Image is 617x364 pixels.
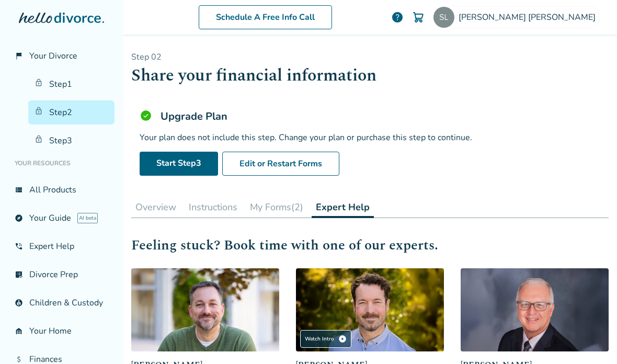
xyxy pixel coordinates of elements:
span: attach_money [15,355,23,363]
img: David Smith [461,268,609,351]
span: Your Divorce [29,50,77,62]
a: Step2 [28,100,115,124]
span: list_alt_check [15,270,23,279]
span: AI beta [77,213,98,223]
a: help [391,11,404,24]
div: Your plan does not include this step. Change your plan or purchase this step to continue. [140,132,600,143]
li: Your Resources [8,153,115,174]
span: [PERSON_NAME] [PERSON_NAME] [459,12,600,23]
button: Expert Help [312,197,374,218]
p: Step 0 2 [131,51,609,63]
a: view_listAll Products [8,178,115,202]
h1: Share your financial information [131,63,609,88]
span: phone_in_talk [15,242,23,251]
iframe: Chat Widget [565,314,617,364]
button: Overview [131,197,180,218]
a: account_childChildren & Custody [8,291,115,315]
a: phone_in_talkExpert Help [8,234,115,258]
img: starlin.lopez@outlook.com [433,7,454,28]
button: Edit or Restart Forms [222,152,339,176]
a: Step3 [28,129,115,153]
img: John Duffy [296,268,444,351]
img: Neil Forester [131,268,279,351]
span: play_circle [338,335,347,343]
a: flag_2Your Divorce [8,44,115,68]
div: Watch Intro [300,330,351,348]
button: Instructions [185,197,242,218]
a: Schedule A Free Info Call [199,5,332,29]
img: Cart [412,11,425,24]
a: Start Step3 [140,152,218,176]
span: flag_2 [15,52,23,60]
a: garage_homeYour Home [8,319,115,343]
button: My Forms(2) [246,197,307,218]
span: garage_home [15,327,23,335]
span: explore [15,214,23,222]
h2: Feeling stuck? Book time with one of our experts. [131,235,609,256]
a: exploreYour GuideAI beta [8,206,115,230]
a: list_alt_checkDivorce Prep [8,263,115,287]
span: account_child [15,299,23,307]
h5: Upgrade Plan [161,109,227,123]
span: view_list [15,186,23,194]
a: Step1 [28,72,115,96]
